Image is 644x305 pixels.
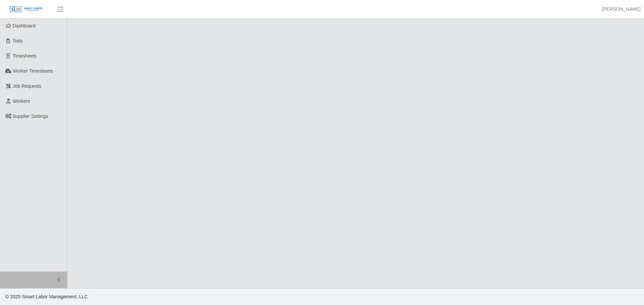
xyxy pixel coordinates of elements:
[13,98,30,104] span: Workers
[13,38,23,44] span: Todo
[5,294,88,299] span: © 2025 Smart Labor Management, LLC
[13,68,53,74] span: Worker Timesheets
[13,53,37,59] span: Timesheets
[9,6,43,13] img: SLM Logo
[13,113,48,119] span: Supplier Settings
[13,23,36,28] span: Dashboard
[602,6,641,13] a: [PERSON_NAME]
[13,83,42,89] span: Job Requests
